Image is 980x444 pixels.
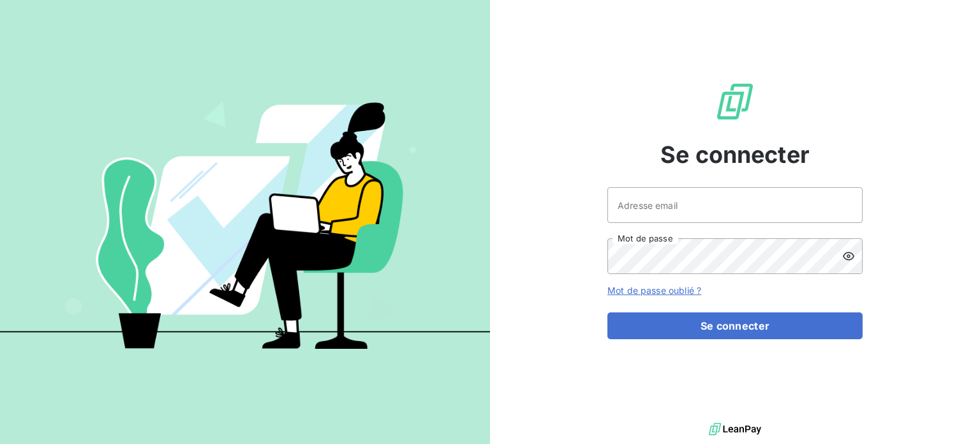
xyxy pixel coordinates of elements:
[607,187,863,223] input: placeholder
[715,81,755,122] img: Logo LeanPay
[607,312,863,339] button: Se connecter
[709,420,761,439] img: logo
[660,137,810,172] span: Se connecter
[607,285,701,296] a: Mot de passe oublié ?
